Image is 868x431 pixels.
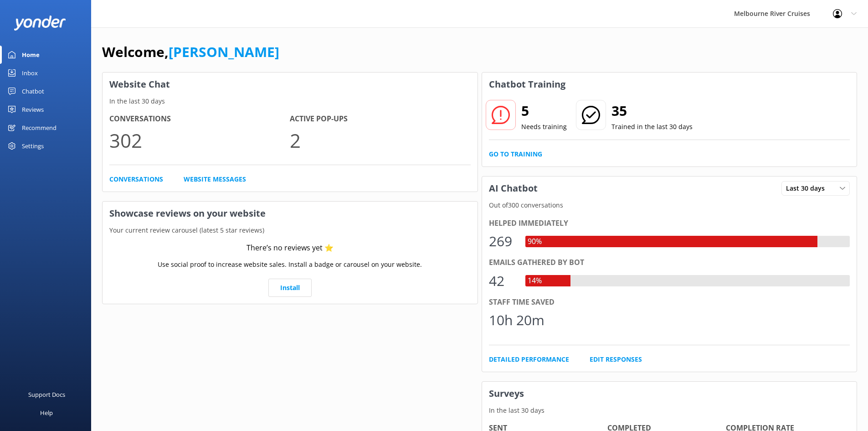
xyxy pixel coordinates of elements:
[268,279,312,297] a: Install
[14,16,66,31] img: yonder-white-logo.png
[109,113,290,125] h4: Conversations
[247,242,334,254] div: There’s no reviews yet ⭐
[525,236,544,248] div: 90%
[489,149,542,159] a: Go to Training
[290,113,470,125] h4: Active Pop-ups
[158,260,422,270] p: Use social proof to increase website sales. Install a badge or carousel on your website.
[489,309,544,331] div: 10h 20m
[482,73,572,96] h3: Chatbot Training
[786,183,830,193] span: Last 30 days
[40,404,53,422] div: Help
[482,177,544,200] h3: AI Chatbot
[28,385,65,404] div: Support Docs
[489,296,850,308] div: Staff time saved
[521,100,567,122] h2: 5
[489,354,569,364] a: Detailed Performance
[109,125,290,156] p: 302
[482,382,857,405] h3: Surveys
[521,122,567,132] p: Needs training
[103,96,478,106] p: In the last 30 days
[22,64,38,82] div: Inbox
[184,174,246,184] a: Website Messages
[525,275,544,287] div: 14%
[22,100,44,119] div: Reviews
[22,82,44,100] div: Chatbot
[611,100,693,122] h2: 35
[109,174,163,184] a: Conversations
[489,218,850,229] div: Helped immediately
[611,122,693,132] p: Trained in the last 30 days
[590,354,642,364] a: Edit Responses
[103,225,478,235] p: Your current review carousel (latest 5 star reviews)
[489,270,516,292] div: 42
[22,137,44,155] div: Settings
[482,200,857,210] p: Out of 300 conversations
[103,202,478,225] h3: Showcase reviews on your website
[102,41,279,63] h1: Welcome,
[22,119,56,137] div: Recommend
[489,230,516,252] div: 269
[482,405,857,415] p: In the last 30 days
[169,42,279,61] a: [PERSON_NAME]
[103,73,478,96] h3: Website Chat
[22,46,40,64] div: Home
[290,125,470,156] p: 2
[489,257,850,269] div: Emails gathered by bot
